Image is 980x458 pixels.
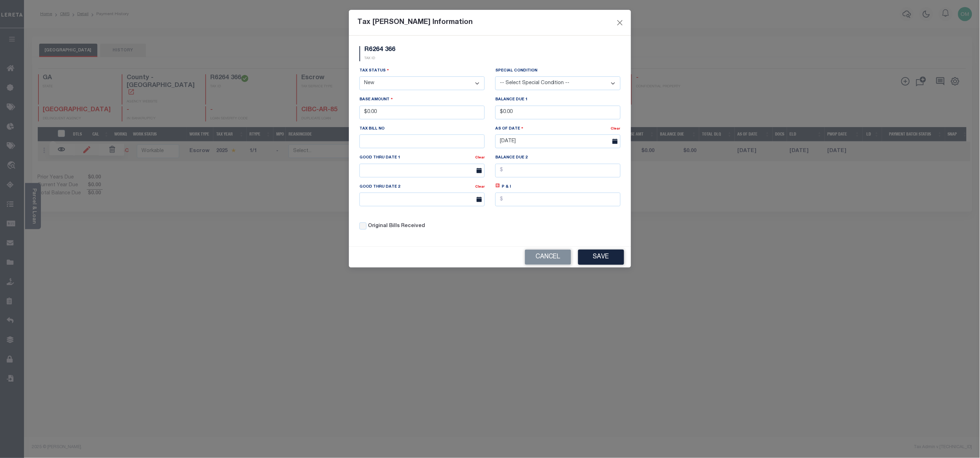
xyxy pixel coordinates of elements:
[495,97,527,103] label: Balance Due 1
[525,250,571,265] button: Cancel
[364,46,395,54] h5: R6264 366
[495,125,524,132] label: As Of Date
[495,106,621,119] input: $
[368,222,425,230] label: Original Bills Received
[475,185,485,189] a: Clear
[495,164,621,177] input: $
[364,56,395,61] p: TAX ID
[359,126,385,132] label: Tax Bill No
[578,250,624,265] button: Save
[359,184,401,190] label: Good Thru Date 2
[359,67,389,74] label: Tax Status
[502,184,511,190] label: P & I
[359,106,485,119] input: $
[611,127,621,131] a: Clear
[495,155,527,161] label: Balance Due 2
[495,193,621,206] input: $
[359,96,393,103] label: Base Amount
[495,68,537,74] label: Special Condition
[475,156,485,159] a: Clear
[359,155,401,161] label: Good Thru Date 1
